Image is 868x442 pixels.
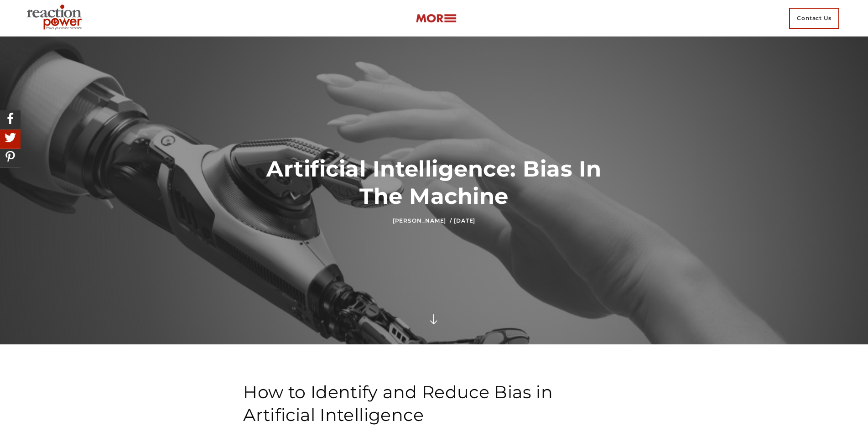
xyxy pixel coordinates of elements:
[416,13,457,24] img: more-btn.png
[243,381,553,426] span: How to Identify and Reduce Bias in Artificial Intelligence
[454,217,475,224] time: [DATE]
[393,217,452,224] a: [PERSON_NAME] /
[243,155,625,210] h1: Artificial Intelligence: Bias In The Machine
[2,110,18,126] img: Share On Facebook
[789,8,839,29] span: Contact Us
[23,2,89,35] img: Executive Branding | Personal Branding Agency
[2,130,18,146] img: Share On Twitter
[2,149,18,165] img: Share On Pinterest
